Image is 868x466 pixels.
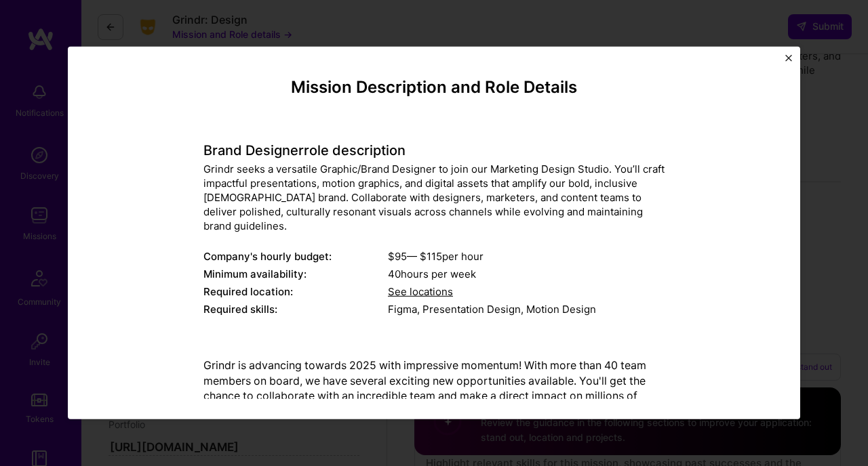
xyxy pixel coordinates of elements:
[203,284,388,299] div: Required location:
[203,302,388,316] div: Required skills:
[203,142,665,158] h4: Brand Designer role description
[388,302,665,316] div: Figma, Presentation Design, Motion Design
[388,285,453,298] span: See locations
[388,267,665,281] div: 40 hours per week
[388,249,665,263] div: $ 95 — $ 115 per hour
[203,267,388,281] div: Minimum availability:
[785,55,792,69] button: Close
[203,358,665,433] p: Grindr is advancing towards 2025 with impressive momentum! With more than 40 team members on boar...
[203,78,665,98] h4: Mission Description and Role Details
[203,162,665,233] div: Grindr seeks a versatile Graphic/Brand Designer to join our Marketing Design Studio. You’ll craft...
[203,249,388,263] div: Company's hourly budget:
